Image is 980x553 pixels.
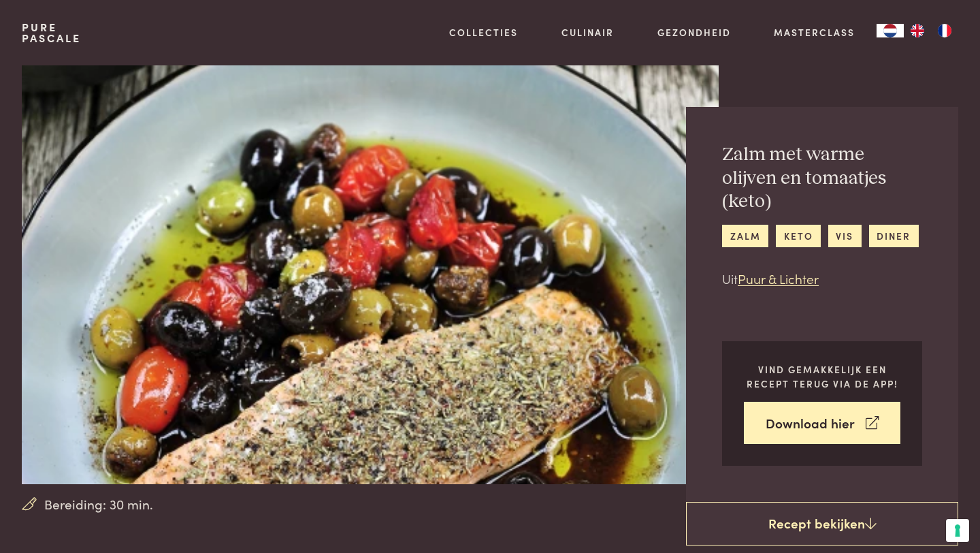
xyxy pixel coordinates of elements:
[877,24,904,37] a: NL
[877,24,904,37] div: Language
[946,519,969,542] button: Uw voorkeuren voor toestemming voor trackingtechnologieën
[828,225,862,247] a: vis
[877,24,958,37] aside: Language selected: Nederlands
[561,25,614,39] a: Culinair
[744,402,900,445] a: Download hier
[904,24,931,37] a: EN
[869,225,919,247] a: diner
[774,25,855,39] a: Masterclass
[22,65,719,484] img: Zalm met warme olijven en tomaatjes (keto)
[738,269,819,287] a: Puur & Lichter
[722,225,768,247] a: zalm
[44,494,153,514] span: Bereiding: 30 min.
[744,362,900,390] p: Vind gemakkelijk een recept terug via de app!
[722,269,922,289] p: Uit
[931,24,958,37] a: FR
[686,502,958,546] a: Recept bekijken
[776,225,821,247] a: keto
[904,24,958,37] ul: Language list
[657,25,731,39] a: Gezondheid
[722,143,922,214] h2: Zalm met warme olijven en tomaatjes (keto)
[22,22,81,44] a: PurePascale
[449,25,518,39] a: Collecties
